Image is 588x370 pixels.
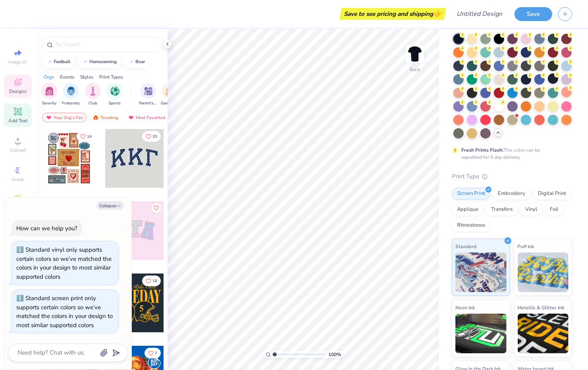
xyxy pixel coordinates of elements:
div: Most Favorited [124,113,169,122]
div: Save to see pricing and shipping [341,8,444,20]
div: filter for Parent's Weekend [139,83,157,106]
img: Neon Ink [455,314,507,353]
span: 👉 [433,9,442,18]
img: trend_line.gif [46,60,52,64]
button: filter button [41,83,57,106]
img: Puff Ink [518,252,569,292]
button: homecoming [77,56,121,68]
img: Sorority Image [45,87,54,96]
span: 7 [155,351,157,355]
img: Metallic & Glitter Ink [518,314,569,353]
span: Fraternity [62,100,80,106]
strong: Fresh Prints Flash: [461,147,503,153]
img: Back [407,46,423,62]
span: Upload [10,147,26,153]
span: Game Day [161,100,179,106]
div: filter for Fraternity [62,83,80,106]
div: homecoming [90,60,117,64]
button: Like [145,348,161,358]
div: This color can be expedited for 5 day delivery. [461,146,559,161]
span: 33 [152,135,157,139]
img: Club Image [89,87,97,96]
span: Designs [9,88,27,94]
input: Untitled Design [450,6,509,22]
div: Events [60,73,74,81]
img: Sports Image [110,87,120,96]
span: Add Text [8,118,27,124]
div: Print Type [452,172,572,181]
button: filter button [62,83,80,106]
button: Save [515,7,552,21]
span: Metallic & Glitter Ink [518,303,565,312]
span: 100 % [328,351,341,358]
div: filter for Game Day [161,83,179,106]
button: filter button [161,83,179,106]
img: trend_line.gif [128,60,134,64]
button: Like [77,131,95,142]
button: Like [142,276,161,286]
span: Sports [109,100,121,106]
span: Puff Ink [518,242,534,251]
div: Rhinestones [452,220,490,231]
img: trend_line.gif [82,60,88,64]
div: Back [410,66,420,73]
button: football [42,56,75,68]
span: Sorority [42,100,57,106]
img: Standard [455,252,507,292]
img: Fraternity Image [67,87,75,96]
span: 14 [87,135,92,139]
button: filter button [85,83,101,106]
div: Standard vinyl only supports certain colors so we’ve matched the colors in your design to most si... [16,246,112,281]
div: Orgs [44,73,54,81]
span: Image AI [9,59,27,65]
button: filter button [107,83,123,106]
img: Parent's Weekend Image [144,87,153,96]
span: Parent's Weekend [139,100,157,106]
div: bear [136,60,145,64]
img: Game Day Image [166,87,175,96]
div: Styles [80,73,93,81]
div: filter for Club [85,83,101,106]
div: Transfers [486,204,518,216]
span: 18 [152,279,157,283]
div: Vinyl [520,204,542,216]
div: Digital Print [533,188,571,200]
img: most_fav.gif [128,115,134,120]
div: Embroidery [493,188,530,200]
div: Trending [89,113,122,122]
span: Greek [12,176,24,183]
div: How can we help you? [16,224,77,232]
img: most_fav.gif [46,115,52,120]
div: Foil [545,204,563,216]
img: trending.gif [93,115,99,120]
button: filter button [139,83,157,106]
div: Screen Print [452,188,490,200]
div: Standard screen print only supports certain colors so we’ve matched the colors in your design to ... [16,294,113,329]
span: Neon Ink [455,303,475,312]
div: filter for Sorority [41,83,57,106]
span: Club [89,100,97,106]
input: Try "Alpha" [55,40,156,48]
div: Print Types [99,73,123,81]
span: Standard [455,242,476,251]
div: Applique [452,204,484,216]
div: filter for Sports [107,83,123,106]
button: Like [152,203,161,213]
button: bear [123,56,149,68]
button: Like [142,131,161,142]
div: football [54,60,71,64]
div: Your Org's Fav [42,113,87,122]
button: Collapse [97,201,123,210]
